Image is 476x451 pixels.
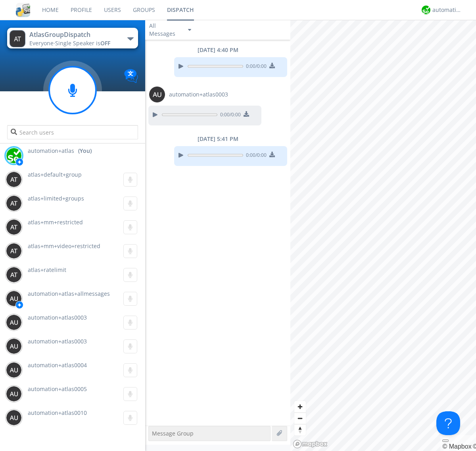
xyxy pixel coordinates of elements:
[436,411,460,435] iframe: Toggle Customer Support
[7,28,138,48] button: AtlasGroupDispatchEveryone·Single Speaker isOFF
[6,338,22,354] img: 373638.png
[422,6,430,14] img: d2d01cd9b4174d08988066c6d424eccd
[294,401,306,412] button: Zoom in
[269,152,275,157] img: download media button
[169,91,228,98] span: automation+atlas0003
[432,6,462,14] div: automation+atlas
[28,361,87,369] span: automation+atlas0004
[6,314,22,330] img: 373638.png
[29,30,119,39] div: AtlasGroupDispatch
[28,314,87,321] span: automation+atlas0003
[217,111,241,120] span: 0:00 / 0:00
[244,111,249,117] img: download media button
[28,266,66,274] span: atlas+ratelimit
[7,125,138,139] input: Search users
[28,195,84,202] span: atlas+limited+groups
[55,39,110,47] span: Single Speaker is
[28,218,83,226] span: atlas+mm+restricted
[6,219,22,235] img: 373638.png
[28,385,87,393] span: automation+atlas0005
[188,29,191,31] img: caret-down-sm.svg
[16,3,30,17] img: cddb5a64eb264b2086981ab96f4c1ba7
[28,171,82,178] span: atlas+default+group
[269,63,275,68] img: download media button
[78,147,92,155] div: (You)
[28,409,87,416] span: automation+atlas0010
[442,443,471,450] a: Mapbox
[28,242,100,250] span: atlas+mm+video+restricted
[243,63,267,71] span: 0:00 / 0:00
[149,22,181,38] div: All Messages
[29,39,119,47] div: Everyone ·
[6,172,22,187] img: 373638.png
[6,386,22,402] img: 373638.png
[6,148,22,164] img: d2d01cd9b4174d08988066c6d424eccd
[28,147,74,155] span: automation+atlas
[442,439,449,442] button: Toggle attribution
[28,290,110,297] span: automation+atlas+allmessages
[6,410,22,426] img: 373638.png
[6,195,22,211] img: 373638.png
[149,87,165,102] img: 373638.png
[145,46,290,54] div: [DATE] 4:40 PM
[6,362,22,378] img: 373638.png
[28,337,87,345] span: automation+atlas0003
[293,439,328,449] a: Mapbox logo
[243,152,267,160] span: 0:00 / 0:00
[10,30,25,47] img: 373638.png
[294,412,306,424] button: Zoom out
[6,267,22,283] img: 373638.png
[294,424,306,436] button: Reset bearing to north
[6,243,22,259] img: 373638.png
[100,39,110,47] span: OFF
[124,69,138,83] img: Translation enabled
[145,135,290,143] div: [DATE] 5:41 PM
[6,291,22,306] img: 373638.png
